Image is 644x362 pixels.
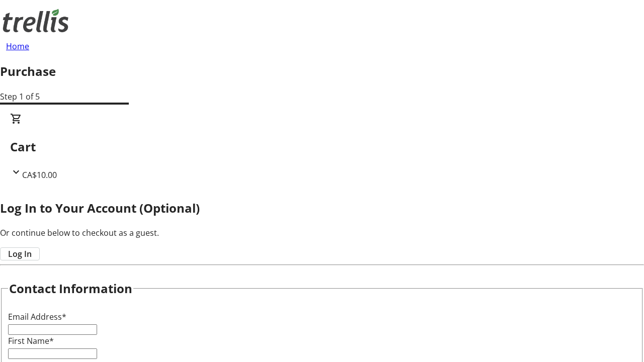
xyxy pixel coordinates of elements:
[10,113,634,181] div: CartCA$10.00
[8,248,32,260] span: Log In
[8,335,54,346] label: First Name*
[22,169,57,180] span: CA$10.00
[8,311,66,322] label: Email Address*
[10,138,634,156] h2: Cart
[9,280,132,298] h2: Contact Information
